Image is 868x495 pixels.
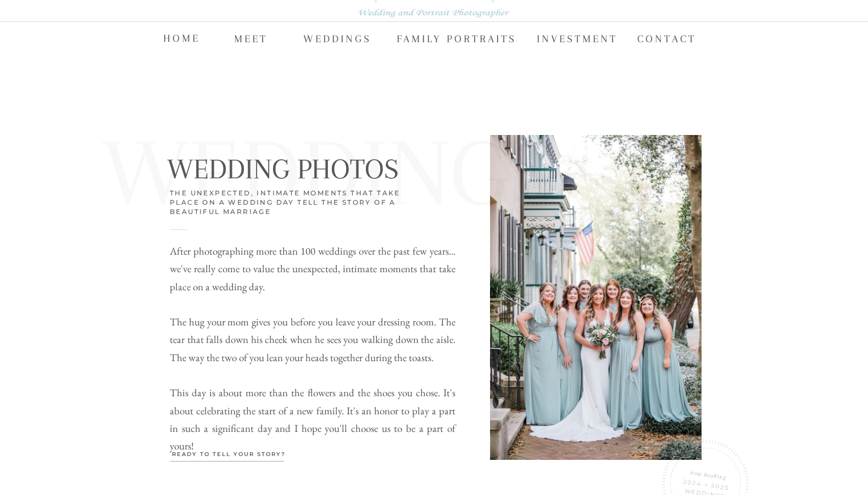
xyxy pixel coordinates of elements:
a: WEDDINGS [303,30,372,46]
h3: THE UNEXPECTED, INTIMATE MOMENTS THAT TAKE PLACE ON A WEDDING DAY TELL THE STORY OF A BEAUTIFUL M... [170,189,400,207]
h1: Wedding Photos [167,153,448,186]
a: MEET [234,30,269,46]
a: ready to tell your story? [170,449,287,468]
a: HOME [163,29,200,46]
p: now booking [673,465,744,486]
a: FAMILY PORTRAITS [397,30,520,46]
p: After photographing more than 100 weddings over the past few years... we've really come to value ... [170,243,455,440]
h2: Weddings [102,133,691,217]
a: Investment [537,30,620,46]
a: CONTACT [637,30,706,46]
